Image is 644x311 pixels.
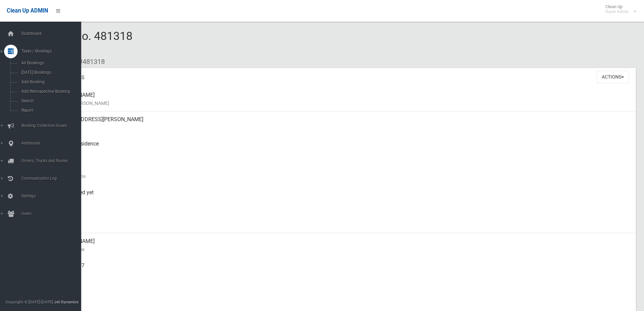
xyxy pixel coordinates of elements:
[54,136,630,160] div: Front of Residence
[74,55,105,68] li: #481318
[54,124,630,132] small: Address
[54,197,630,205] small: Collected At
[54,245,630,253] small: Contact Name
[19,123,86,128] span: Booking Collection Issues
[19,211,86,216] span: Users
[54,209,630,233] div: [DATE]
[7,7,48,14] span: Clean Up ADMIN
[54,299,78,304] strong: Jet Dynamics
[54,160,630,184] div: [DATE]
[54,184,630,209] div: Not collected yet
[54,258,630,282] div: 0418206777
[54,99,630,107] small: Name of [PERSON_NAME]
[19,31,86,36] span: Dashboard
[19,89,80,94] span: Add Retrospective Booking
[54,233,630,258] div: [PERSON_NAME]
[19,98,80,103] span: Search
[54,87,630,111] div: [PERSON_NAME]
[54,294,630,302] small: Landline
[19,158,86,163] span: Drivers, Trucks and Routes
[19,141,86,146] span: Addresses
[54,270,630,278] small: Mobile
[54,221,630,229] small: Zone
[19,194,86,198] span: Settings
[19,176,86,181] span: Communication Log
[54,148,630,156] small: Pickup Point
[605,9,629,14] small: Super Admin
[19,61,80,65] span: All Bookings
[19,70,80,75] span: [DATE] Bookings
[19,49,86,53] span: Tasks / Bookings
[19,80,80,84] span: Add Booking
[30,29,133,55] span: Booking No. 481318
[54,172,630,180] small: Collection Date
[5,299,53,304] span: Copyright © [DATE]-[DATE]
[54,282,630,306] div: None given
[602,4,636,14] span: Clean Up
[597,71,629,83] button: Actions
[54,111,630,136] div: [STREET_ADDRESS][PERSON_NAME]
[19,108,80,113] span: Report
